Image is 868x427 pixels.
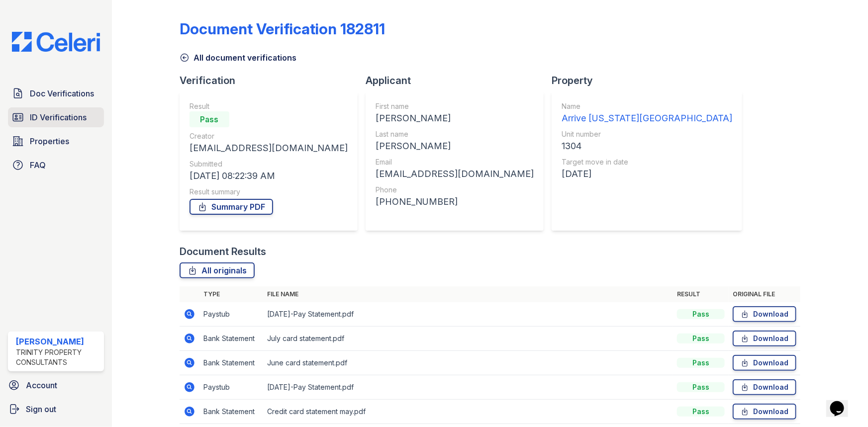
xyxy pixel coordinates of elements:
[263,351,673,375] td: June card statement.pdf
[190,199,273,215] a: Summary PDF
[8,155,104,175] a: FAQ
[263,286,673,302] th: File name
[30,111,87,123] span: ID Verifications
[199,400,263,424] td: Bank Statement
[30,87,94,99] span: Doc Verifications
[199,351,263,375] td: Bank Statement
[673,286,729,302] th: Result
[826,387,858,417] iframe: chat widget
[376,157,534,167] div: Email
[729,286,800,302] th: Original file
[562,167,732,181] div: [DATE]
[376,101,534,111] div: First name
[180,20,385,38] div: Document Verification 182811
[562,101,732,111] div: Name
[733,379,796,395] a: Download
[376,111,534,125] div: [PERSON_NAME]
[376,129,534,139] div: Last name
[26,403,56,415] span: Sign out
[16,347,100,367] div: Trinity Property Consultants
[677,358,725,368] div: Pass
[677,309,725,319] div: Pass
[376,167,534,181] div: [EMAIL_ADDRESS][DOMAIN_NAME]
[16,336,100,347] div: [PERSON_NAME]
[376,185,534,195] div: Phone
[263,302,673,327] td: [DATE]-Pay Statement.pdf
[552,74,750,87] div: Property
[180,262,255,278] a: All originals
[190,111,229,127] div: Pass
[677,382,725,392] div: Pass
[733,306,796,322] a: Download
[4,399,108,419] a: Sign out
[263,375,673,400] td: [DATE]-Pay Statement.pdf
[190,159,348,169] div: Submitted
[366,74,552,87] div: Applicant
[180,52,296,64] a: All document verifications
[263,400,673,424] td: Credit card statement may.pdf
[190,187,348,197] div: Result summary
[8,84,104,103] a: Doc Verifications
[26,379,57,391] span: Account
[199,327,263,351] td: Bank Statement
[733,331,796,346] a: Download
[562,111,732,125] div: Arrive [US_STATE][GEOGRAPHIC_DATA]
[733,404,796,420] a: Download
[180,74,366,87] div: Verification
[677,334,725,343] div: Pass
[199,286,263,302] th: Type
[376,195,534,209] div: [PHONE_NUMBER]
[562,157,732,167] div: Target move in date
[30,135,69,147] span: Properties
[30,159,46,171] span: FAQ
[263,327,673,351] td: July card statement.pdf
[199,302,263,327] td: Paystub
[199,375,263,400] td: Paystub
[733,355,796,371] a: Download
[562,129,732,139] div: Unit number
[190,131,348,141] div: Creator
[180,245,266,258] div: Document Results
[562,139,732,153] div: 1304
[677,407,725,417] div: Pass
[190,169,348,183] div: [DATE] 08:22:39 AM
[8,131,104,151] a: Properties
[562,101,732,125] a: Name Arrive [US_STATE][GEOGRAPHIC_DATA]
[4,32,108,52] img: CE_Logo_Blue-a8612792a0a2168367f1c8372b55b34899dd931a85d93a1a3d3e32e68fde9ad4.png
[8,107,104,127] a: ID Verifications
[4,375,108,395] a: Account
[190,141,348,155] div: [EMAIL_ADDRESS][DOMAIN_NAME]
[376,139,534,153] div: [PERSON_NAME]
[190,101,348,111] div: Result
